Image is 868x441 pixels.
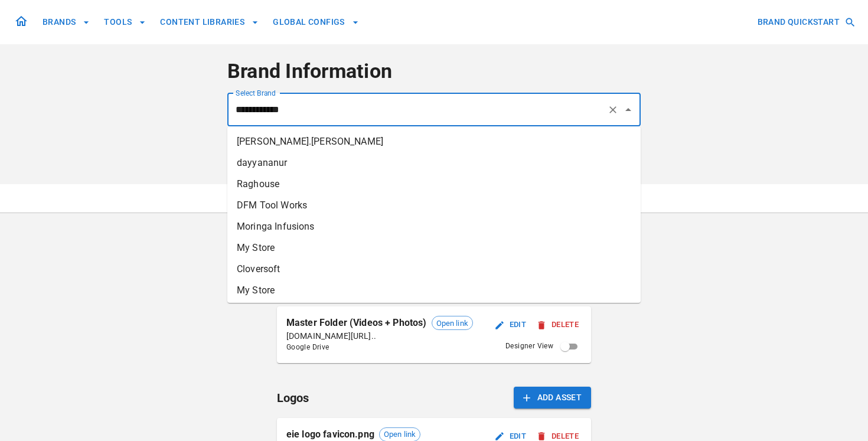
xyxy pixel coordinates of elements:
span: Designer View [505,341,553,352]
p: [DOMAIN_NAME][URL].. [286,330,473,342]
button: Close [620,102,637,118]
button: CONTENT LIBRARIES [155,11,263,33]
label: Select Brand [236,88,276,98]
li: My Store [227,237,641,259]
li: Moringa Infusions [227,216,641,237]
span: Open link [380,429,420,440]
button: Add Asset [514,387,592,409]
div: Open link [432,316,473,330]
span: Google Drive [286,342,473,354]
button: GLOBAL CONFIGS [268,11,364,33]
h4: Brand Information [227,59,641,84]
p: Master Folder (Videos + Photos) [286,316,427,330]
li: [PERSON_NAME]'s [227,301,641,322]
button: BRAND QUICKSTART [753,11,859,33]
li: [PERSON_NAME].[PERSON_NAME] [227,131,641,152]
span: Open link [432,318,472,329]
button: Delete [534,316,582,334]
button: BRANDS [38,11,94,33]
li: Cloversoft [227,259,641,280]
li: Raghouse [227,174,641,195]
button: Edit [492,316,530,334]
h6: Logos [277,388,309,407]
button: Clear [605,102,621,118]
li: dayyananur [227,152,641,174]
li: My Store [227,280,641,301]
button: TOOLS [99,11,151,33]
li: DFM Tool Works [227,195,641,216]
